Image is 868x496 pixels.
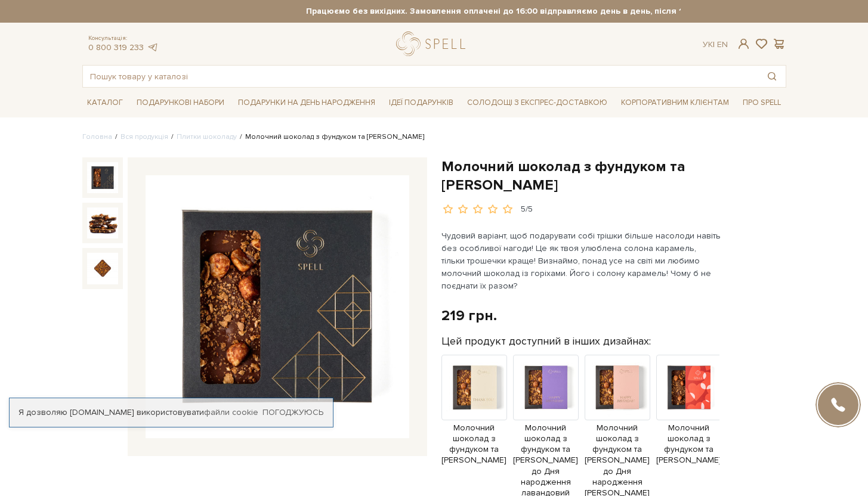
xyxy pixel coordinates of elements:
[656,355,722,420] img: Продукт
[441,157,786,194] h1: Молочний шоколад з фундуком та [PERSON_NAME]
[10,407,333,418] div: Я дозволяю [DOMAIN_NAME] використовувати
[441,306,497,325] div: 219 грн.
[262,407,323,418] a: Погоджуюсь
[233,94,380,112] span: Подарунки на День народження
[616,92,734,113] a: Корпоративним клієнтам
[441,355,507,420] img: Продукт
[82,94,128,112] span: Каталог
[121,132,168,141] a: Вся продукція
[441,230,721,292] p: Чудовий варіант, щоб подарувати собі трішки більше насолоди навіть без особливої нагоди! Це як тв...
[656,423,722,466] span: Молочний шоколад з фундуком та [PERSON_NAME]
[88,35,159,42] span: Консультація:
[83,66,758,87] input: Пошук товару у каталозі
[146,175,409,439] img: Молочний шоколад з фундуком та солоною карамеллю
[758,66,786,87] button: Пошук товару у каталозі
[441,382,507,466] a: Молочний шоколад з фундуком та [PERSON_NAME]
[656,382,722,466] a: Молочний шоколад з фундуком та [PERSON_NAME]
[87,162,118,193] img: Молочний шоколад з фундуком та солоною карамеллю
[396,32,471,56] a: logo
[237,132,424,142] li: Молочний шоколад з фундуком та [PERSON_NAME]
[513,355,579,420] img: Продукт
[88,42,144,52] a: 0 800 319 233
[713,39,715,49] span: |
[521,204,533,215] div: 5/5
[717,39,728,49] a: En
[87,253,118,284] img: Молочний шоколад з фундуком та солоною карамеллю
[82,132,112,141] a: Головна
[147,42,159,52] a: telegram
[441,334,651,348] label: Цей продукт доступний в інших дизайнах:
[132,94,229,112] span: Подарункові набори
[177,132,237,141] a: Плитки шоколаду
[738,94,786,112] span: Про Spell
[384,94,458,112] span: Ідеї подарунків
[585,355,650,420] img: Продукт
[204,407,258,417] a: файли cookie
[462,92,612,113] a: Солодощі з експрес-доставкою
[87,207,118,238] img: Молочний шоколад з фундуком та солоною карамеллю
[441,423,507,466] span: Молочний шоколад з фундуком та [PERSON_NAME]
[703,39,728,50] div: Ук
